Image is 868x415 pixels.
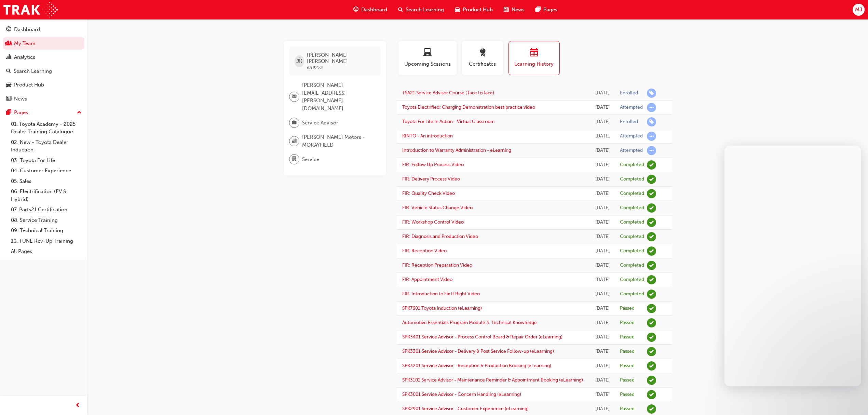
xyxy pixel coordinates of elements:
[402,348,554,354] a: SPK3301 Service Advisor - Delivery & Post Service Follow-up (eLearning)
[620,176,644,183] div: Completed
[3,51,84,64] a: Analytics
[302,81,375,112] span: [PERSON_NAME][EMAIL_ADDRESS][PERSON_NAME][DOMAIN_NAME]
[724,146,861,386] iframe: Intercom live chat
[595,175,610,183] div: Tue Jul 08 2025 11:20:40 GMT+1000 (Australian Eastern Standard Time)
[6,27,11,33] span: guage-icon
[620,348,635,355] div: Passed
[402,277,452,282] a: FIR: Appointment Video
[543,6,557,14] span: Pages
[595,218,610,226] div: Tue Jul 08 2025 11:18:09 GMT+1000 (Australian Eastern Standard Time)
[3,22,84,106] button: DashboardMy TeamAnalyticsSearch LearningProduct HubNews
[6,54,11,61] span: chart-icon
[402,219,464,225] a: FIR: Workshop Control Video
[402,391,521,397] a: SPK3001 Service Advisor - Concern Handling (eLearning)
[535,5,541,14] span: pages-icon
[620,363,635,369] div: Passed
[620,377,635,384] div: Passed
[402,205,473,211] a: FIR: Vehicle Status Change Video
[449,3,498,17] a: car-iconProduct Hub
[398,41,457,75] button: Upcoming Sessions
[647,390,656,399] span: learningRecordVerb_PASS-icon
[3,23,84,36] a: Dashboard
[6,68,11,75] span: search-icon
[620,119,638,125] div: Enrolled
[620,162,644,168] div: Completed
[620,219,644,226] div: Completed
[647,132,656,141] span: learningRecordVerb_ATTEMPT-icon
[647,232,656,241] span: learningRecordVerb_COMPLETE-icon
[75,401,80,410] span: prev-icon
[292,118,297,127] span: briefcase-icon
[647,160,656,170] span: learningRecordVerb_COMPLETE-icon
[647,89,656,98] span: learningRecordVerb_ENROLL-icon
[3,2,58,17] img: Trak
[402,133,453,139] a: KINTO - An introduction
[8,155,84,166] a: 03. Toyota For Life
[402,176,460,182] a: FIR: Delivery Process Video
[402,119,494,124] a: Toyota For Life In Action - Virtual Classroom
[302,133,375,149] span: [PERSON_NAME] Motors - MORAYFIELD
[620,205,644,211] div: Completed
[3,106,84,119] button: Pages
[8,236,84,246] a: 10. TUNE Rev-Up Training
[402,233,478,239] a: FIR: Diagnosis and Production Video
[3,65,84,78] a: Search Learning
[455,5,460,14] span: car-icon
[14,109,28,117] div: Pages
[406,6,444,14] span: Search Learning
[620,291,644,297] div: Completed
[595,362,610,370] div: Wed Jul 02 2025 15:12:40 GMT+1000 (Australian Eastern Standard Time)
[8,215,84,226] a: 08. Service Training
[620,406,635,412] div: Passed
[647,203,656,213] span: learningRecordVerb_COMPLETE-icon
[855,6,862,14] span: MJ
[402,320,537,325] a: Automotive Essentials Program Module 3: Technical Knowledge
[647,347,656,356] span: learningRecordVerb_PASS-icon
[595,233,610,241] div: Tue Jul 08 2025 11:16:32 GMT+1000 (Australian Eastern Standard Time)
[402,262,472,268] a: FIR: Reception Preparation Video
[595,305,610,312] div: Fri Jul 04 2025 08:46:58 GMT+1000 (Australian Eastern Standard Time)
[595,348,610,356] div: Wed Jul 02 2025 15:24:38 GMT+1000 (Australian Eastern Standard Time)
[296,57,302,65] span: JK
[292,92,297,101] span: email-icon
[402,147,511,153] a: Introduction to Warranty Administration - eLearning
[348,3,393,17] a: guage-iconDashboard
[402,406,529,412] a: SPK2901 Service Advisor - Customer Experience (eLearning)
[620,391,635,398] div: Passed
[620,305,635,312] div: Passed
[647,189,656,198] span: learningRecordVerb_COMPLETE-icon
[647,218,656,227] span: learningRecordVerb_COMPLETE-icon
[620,104,643,111] div: Attempted
[595,190,610,198] div: Tue Jul 08 2025 11:19:36 GMT+1000 (Australian Eastern Standard Time)
[8,165,84,176] a: 04. Customer Experience
[595,319,610,327] div: Wed Jul 02 2025 15:53:03 GMT+1000 (Australian Eastern Standard Time)
[530,3,563,17] a: pages-iconPages
[398,5,403,14] span: search-icon
[8,246,84,257] a: All Pages
[14,67,52,75] div: Search Learning
[647,304,656,313] span: learningRecordVerb_PASS-icon
[595,333,610,341] div: Wed Jul 02 2025 15:32:34 GMT+1000 (Australian Eastern Standard Time)
[647,261,656,270] span: learningRecordVerb_COMPLETE-icon
[302,119,338,127] span: Service Advisor
[402,291,480,297] a: FIR: Introduction to Fix It Right Video
[6,110,11,116] span: pages-icon
[595,161,610,169] div: Tue Jul 08 2025 11:23:02 GMT+1000 (Australian Eastern Standard Time)
[595,204,610,212] div: Tue Jul 08 2025 11:18:56 GMT+1000 (Australian Eastern Standard Time)
[647,146,656,155] span: learningRecordVerb_ATTEMPT-icon
[402,377,583,383] a: SPK3101 Service Advisor - Maintenance Reminder & Appointment Booking (eLearning)
[8,225,84,236] a: 09. Technical Training
[8,176,84,187] a: 05. Sales
[402,190,455,196] a: FIR: Quality Check Video
[595,104,610,111] div: Mon Sep 15 2025 15:06:14 GMT+1000 (Australian Eastern Standard Time)
[402,334,562,340] a: SPK3401 Service Advisor - Process Control Board & Repair Order (eLearning)
[402,248,447,254] a: FIR: Reception Video
[620,277,644,283] div: Completed
[620,334,635,340] div: Passed
[595,290,610,298] div: Sat Jul 05 2025 11:14:17 GMT+1000 (Australian Eastern Standard Time)
[14,53,35,61] div: Analytics
[620,190,644,197] div: Completed
[292,137,297,146] span: organisation-icon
